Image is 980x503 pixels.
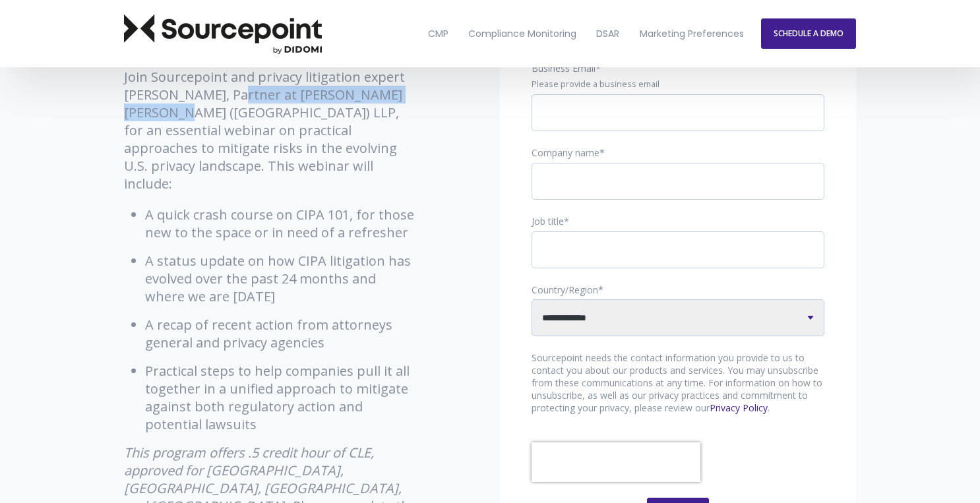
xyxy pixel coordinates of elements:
span: Job title [532,215,564,227]
a: Privacy Policy [710,401,768,414]
nav: Desktop navigation [419,6,752,62]
li: A recap of recent action from attorneys general and privacy agencies [145,316,417,351]
span: Company name [532,146,599,159]
a: Compliance Monitoring [460,6,585,62]
li: Practical steps to help companies pull it all together in a unified approach to mitigate against ... [145,362,417,433]
span: Country/Region [532,283,598,296]
iframe: reCAPTCHA [532,442,700,482]
img: Sourcepoint Logo Dark [124,14,322,54]
li: A status update on how CIPA litigation has evolved over the past 24 months and where we are [DATE] [145,252,417,305]
a: Marketing Preferences [630,6,752,62]
a: DSAR [588,6,628,62]
p: Join Sourcepoint and privacy litigation expert [PERSON_NAME], Partner at [PERSON_NAME] [PERSON_NA... [124,68,417,192]
a: SCHEDULE A DEMO [761,18,856,49]
span: Business Email [532,62,596,74]
p: Sourcepoint needs the contact information you provide to us to contact you about our products and... [532,352,824,415]
li: A quick crash course on CIPA 101, for those new to the space or in need of a refresher [145,206,417,241]
a: CMP [419,6,456,62]
legend: Please provide a business email [532,78,824,90]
